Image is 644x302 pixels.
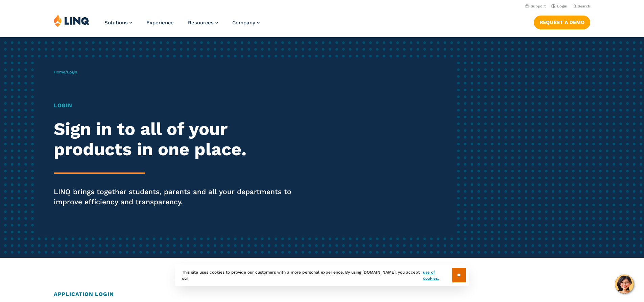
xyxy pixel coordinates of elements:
span: Company [232,20,255,26]
a: Company [232,20,260,26]
a: Resources [188,20,218,26]
span: Search [578,4,590,8]
nav: Primary Navigation [104,14,260,37]
span: Solutions [104,20,128,26]
a: Experience [146,20,174,26]
span: Login [67,70,77,74]
a: Login [551,4,567,8]
img: LINQ | K‑12 Software [54,14,90,27]
button: Hello, have a question? Let’s chat. [615,275,634,294]
button: Open Search Bar [573,4,590,9]
span: Resources [188,20,214,26]
span: / [54,70,77,74]
div: This site uses cookies to provide our customers with a more personal experience. By using [DOMAIN... [175,264,469,286]
a: use of cookies. [423,269,452,281]
a: Request a Demo [534,16,590,29]
a: Home [54,70,65,74]
h1: Login [54,101,302,110]
a: Support [525,4,546,8]
a: Solutions [104,20,132,26]
p: LINQ brings together students, parents and all your departments to improve efficiency and transpa... [54,187,302,207]
h2: Sign in to all of your products in one place. [54,119,302,160]
nav: Button Navigation [534,14,590,29]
